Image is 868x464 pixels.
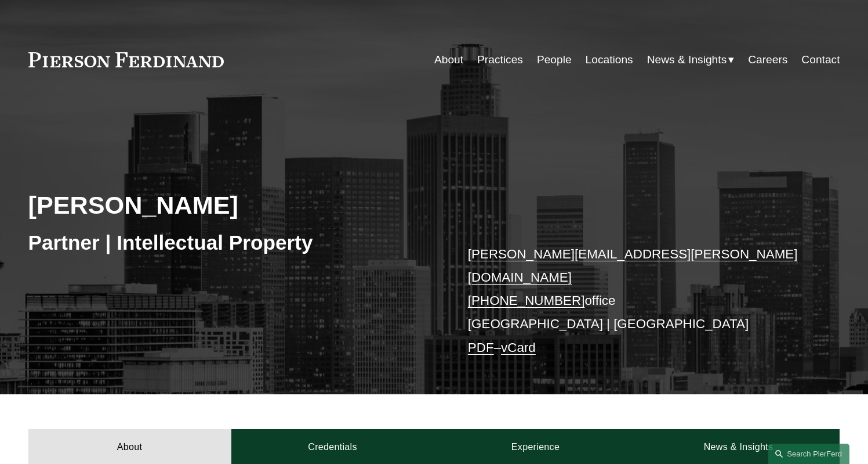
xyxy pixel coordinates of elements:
[637,429,840,464] a: News & Insights
[28,429,231,464] a: About
[434,429,637,464] a: Experience
[28,190,434,220] h2: [PERSON_NAME]
[468,243,806,360] p: office [GEOGRAPHIC_DATA] | [GEOGRAPHIC_DATA] –
[537,49,572,71] a: People
[434,49,463,71] a: About
[477,49,523,71] a: Practices
[647,49,735,71] a: folder dropdown
[748,49,787,71] a: Careers
[801,49,840,71] a: Contact
[647,50,727,70] span: News & Insights
[28,230,434,256] h3: Partner | Intellectual Property
[231,429,434,464] a: Credentials
[468,247,798,285] a: [PERSON_NAME][EMAIL_ADDRESS][PERSON_NAME][DOMAIN_NAME]
[501,340,536,355] a: vCard
[468,340,494,355] a: PDF
[586,49,633,71] a: Locations
[768,444,849,464] a: Search this site
[468,293,585,308] a: [PHONE_NUMBER]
